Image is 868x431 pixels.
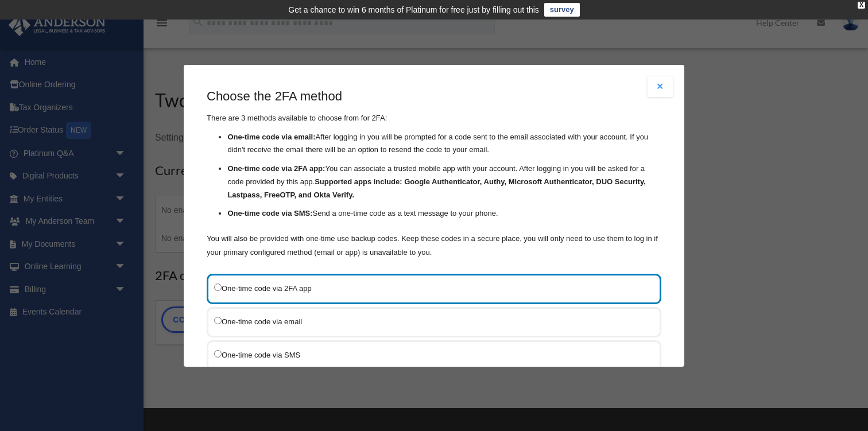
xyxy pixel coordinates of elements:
li: You can associate a trusted mobile app with your account. After logging in you will be asked for ... [227,162,661,201]
strong: Supported apps include: Google Authenticator, Authy, Microsoft Authenticator, DUO Security, Lastp... [227,177,645,199]
h3: Choose the 2FA method [207,88,661,106]
div: close [858,2,865,9]
strong: One-time code via email: [227,132,315,141]
a: survey [544,3,580,17]
div: There are 3 methods available to choose from for 2FA: [207,88,661,259]
input: One-time code via SMS [214,350,222,357]
li: After logging in you will be prompted for a code sent to the email associated with your account. ... [227,130,661,157]
label: One-time code via email [214,314,642,328]
li: Send a one-time code as a text message to your phone. [227,207,661,220]
label: One-time code via 2FA app [214,281,642,295]
label: One-time code via SMS [214,347,642,362]
strong: One-time code via SMS: [227,209,312,218]
strong: One-time code via 2FA app: [227,164,325,173]
button: Close modal [648,76,673,97]
div: Get a chance to win 6 months of Platinum for free just by filling out this [288,3,539,17]
input: One-time code via email [214,316,222,324]
p: You will also be provided with one-time use backup codes. Keep these codes in a secure place, you... [207,231,661,259]
input: One-time code via 2FA app [214,283,222,290]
